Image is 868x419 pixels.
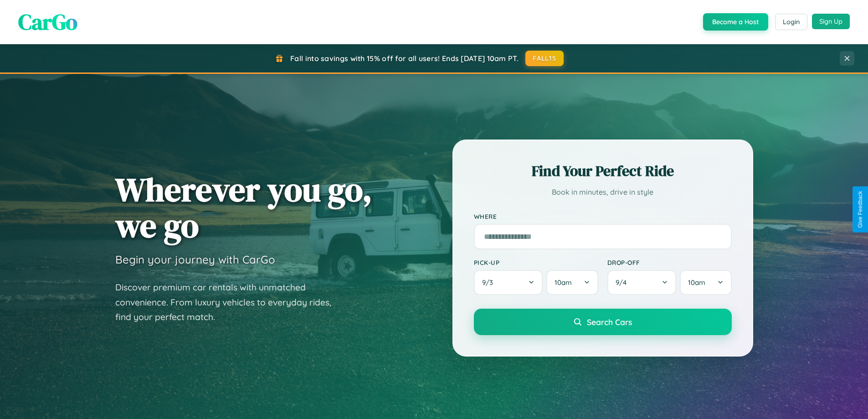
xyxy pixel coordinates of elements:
h3: Begin your journey with CarGo [115,253,275,266]
label: Pick-up [474,259,598,266]
span: 10am [688,278,705,287]
button: 10am [680,270,731,295]
button: FALL15 [525,51,564,66]
span: 9 / 4 [616,278,631,287]
label: Drop-off [607,259,732,266]
button: 9/4 [607,270,677,295]
span: Search Cars [587,317,632,327]
p: Book in minutes, drive in style [474,186,732,199]
button: Sign Up [812,14,850,29]
button: Login [775,14,807,30]
h2: Find Your Perfect Ride [474,161,732,181]
h1: Wherever you go, we go [115,171,372,243]
p: Discover premium car rentals with unmatched convenience. From luxury vehicles to everyday rides, ... [115,280,343,325]
div: Give Feedback [857,191,863,228]
button: Search Cars [474,309,732,335]
button: Become a Host [703,13,768,31]
label: Where [474,212,732,220]
span: 9 / 3 [482,278,498,287]
span: 10am [555,278,572,287]
span: CarGo [18,7,77,37]
button: 10am [546,270,598,295]
span: Fall into savings with 15% off for all users! Ends [DATE] 10am PT. [290,54,519,63]
button: 9/3 [474,270,543,295]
